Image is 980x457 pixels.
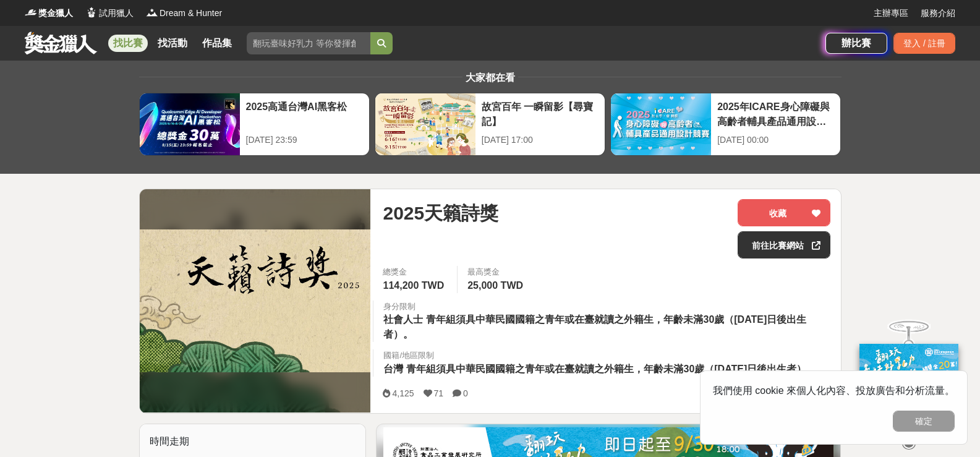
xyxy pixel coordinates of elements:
div: [DATE] 23:59 [246,134,363,147]
div: 身分限制 [383,301,830,313]
img: ff197300-f8ee-455f-a0ae-06a3645bc375.jpg [859,344,958,426]
span: 試用獵人 [99,7,134,20]
span: 4,125 [392,388,414,398]
a: 找活動 [153,35,192,52]
div: 2025年ICARE身心障礙與高齡者輔具產品通用設計競賽 [717,100,834,127]
span: 最高獎金 [467,266,526,278]
span: 青年組須具中華民國國籍之青年或在臺就讀之外籍生，年齡未滿30歲（[DATE]日後出生者）。 [383,314,806,340]
div: 故宮百年 一瞬留影【尋寶記】 [482,100,599,127]
span: 我們使用 cookie 來個人化內容、投放廣告和分析流量。 [713,385,955,396]
span: 社會人士 [383,314,423,325]
a: Logo試用獵人 [85,7,134,20]
a: 找比賽 [108,35,148,52]
span: 71 [434,388,444,398]
div: [DATE] 00:00 [717,134,834,147]
button: 確定 [893,411,955,432]
span: 總獎金 [383,266,447,278]
div: 國籍/地區限制 [383,349,819,362]
span: 獎金獵人 [38,7,73,20]
img: Logo [25,6,37,19]
div: 登入 / 註冊 [893,33,955,54]
a: 前往比賽網站 [738,231,830,258]
span: 25,000 TWD [467,280,523,291]
a: 主辦專區 [874,7,908,20]
span: 大家都在看 [462,72,518,83]
a: 辦比賽 [825,33,887,54]
img: Cover Image [140,229,371,372]
span: 114,200 TWD [383,280,444,291]
img: Logo [146,6,158,19]
span: 青年組須具中華民國國籍之青年或在臺就讀之外籍生，年齡未滿30歲（[DATE]日後出生者）。 [406,364,816,374]
a: 2025高通台灣AI黑客松[DATE] 23:59 [139,93,370,156]
a: 服務介紹 [921,7,955,20]
span: 台灣 [383,364,403,374]
input: 翻玩臺味好乳力 等你發揮創意！ [247,32,370,54]
a: 2025年ICARE身心障礙與高齡者輔具產品通用設計競賽[DATE] 00:00 [610,93,841,156]
span: Dream & Hunter [160,7,222,20]
button: 收藏 [738,199,830,226]
a: Logo獎金獵人 [25,7,73,20]
div: 2025高通台灣AI黑客松 [246,100,363,127]
span: 2025天籟詩獎 [383,199,498,227]
a: LogoDream & Hunter [146,7,222,20]
span: 0 [463,388,468,398]
img: Logo [85,6,98,19]
a: 故宮百年 一瞬留影【尋寶記】[DATE] 17:00 [375,93,605,156]
div: [DATE] 17:00 [482,134,599,147]
a: 作品集 [197,35,237,52]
